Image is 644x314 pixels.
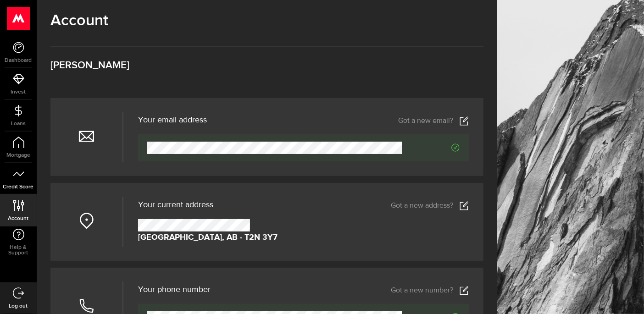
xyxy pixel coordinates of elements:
span: Your current address [138,201,213,209]
a: Got a new number? [391,286,469,295]
h3: Your phone number [138,286,211,294]
a: Got a new email? [398,116,469,126]
h3: [PERSON_NAME] [50,61,483,71]
h3: Your email address [138,116,207,124]
button: Open LiveChat chat widget [7,4,35,31]
span: Verified [402,143,460,152]
strong: [GEOGRAPHIC_DATA], AB - T2N 3Y7 [138,231,278,244]
h1: Account [50,11,483,30]
a: Got a new address? [391,201,469,210]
